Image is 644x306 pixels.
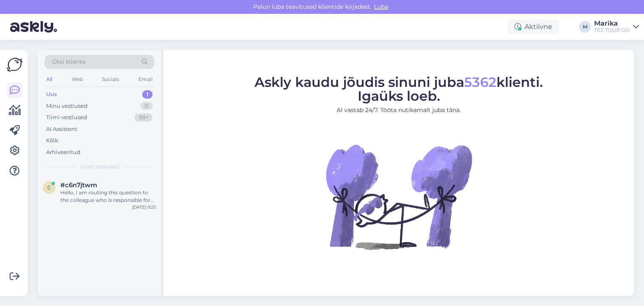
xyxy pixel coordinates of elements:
div: Kõik [46,136,58,145]
span: Luba [371,3,391,10]
span: Otsi kliente [52,58,86,66]
div: Email [137,74,154,85]
span: c [47,184,51,191]
div: Uus [46,90,57,99]
div: Minu vestlused [46,102,88,110]
span: Uued vestlused [80,163,119,170]
div: All [44,74,54,85]
div: Web [70,74,85,85]
a: MarikaTEZ TOUR OÜ [594,20,639,34]
p: AI vastab 24/7. Tööta nutikamalt juba täna. [254,105,543,114]
div: M [579,21,591,33]
div: 1 [142,90,153,99]
div: [DATE] 9:25 [132,204,156,210]
img: Askly Logo [7,57,23,73]
div: Socials [100,74,121,85]
div: Arhiveeritud [46,148,80,157]
div: Aktiivne [508,19,559,34]
div: AI Assistent [46,125,77,133]
div: TEZ TOUR OÜ [594,27,630,34]
div: 0 [140,102,153,110]
span: #c6n7jtwm [60,181,97,189]
div: Marika [594,20,630,27]
span: 5362 [464,73,496,90]
div: 99+ [135,113,153,122]
div: Hello, I am routing this question to the colleague who is responsible for this topic. The reply m... [60,189,156,204]
div: Tiimi vestlused [46,113,87,122]
img: No Chat active [323,121,474,272]
span: Askly kaudu jõudis sinuni juba klienti. Igaüks loeb. [254,73,543,104]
